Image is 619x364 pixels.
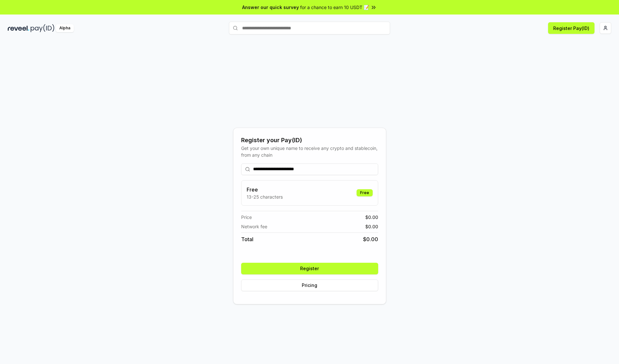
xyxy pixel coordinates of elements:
[363,235,378,243] span: $ 0.00
[241,145,378,158] div: Get your own unique name to receive any crypto and stablecoin, from any chain
[241,235,253,243] span: Total
[241,136,378,145] div: Register your Pay(ID)
[357,189,373,196] div: Free
[548,22,594,34] button: Register Pay(ID)
[241,223,267,230] span: Network fee
[247,186,283,193] h3: Free
[247,193,283,200] p: 13-25 characters
[241,263,378,274] button: Register
[56,24,74,32] div: Alpha
[365,214,378,221] span: $ 0.00
[242,4,299,11] span: Answer our quick survey
[241,214,252,221] span: Price
[8,24,29,32] img: reveel_dark
[365,223,378,230] span: $ 0.00
[241,280,378,291] button: Pricing
[300,4,369,11] span: for a chance to earn 10 USDT 📝
[31,24,54,32] img: pay_id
